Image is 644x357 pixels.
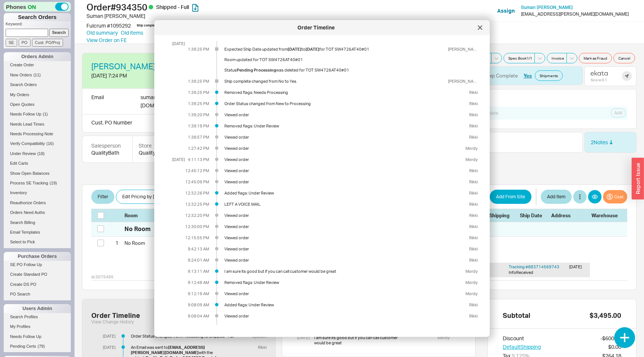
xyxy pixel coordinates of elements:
div: Removed flags: Under Review [224,280,445,285]
a: New Orders(11) [4,71,71,79]
div: Mordy [463,269,478,274]
span: [DATE] [306,47,319,52]
span: ( 11 ) [34,73,41,77]
div: Viewed order [224,146,445,151]
div: - $600.00 [600,335,621,342]
button: Filter [91,190,114,204]
button: Cancel [613,53,635,63]
a: Create Order [4,61,71,69]
input: Search [49,29,69,37]
span: Spec Book 1 / 1 [508,55,532,61]
button: View Change History [91,319,134,325]
div: Order Status changed from New to Processing [224,101,445,106]
button: Invoice [547,53,567,63]
div: Ship complete [137,23,158,28]
div: Mordy [463,146,478,151]
div: Mordy [463,157,478,162]
div: Subtotal [503,311,530,319]
div: Cust. PO Number [82,114,253,133]
button: Edit Pricing by [PERSON_NAME] [116,190,194,204]
div: I am sure its good but if you can call customer would be great [314,333,404,348]
a: Show Open Balances [4,170,71,177]
a: Verify Compatibility(16) [4,140,71,148]
h1: Order # 934350 [86,2,324,12]
div: Viewed order [224,157,445,162]
div: 1:39:25 PM [188,79,209,84]
a: Tracking #883714569743 [509,264,559,269]
div: Rikki [466,190,478,196]
div: 9:08:04 AM [188,313,209,319]
div: [DATE] [166,157,185,162]
a: Create Standard PO [4,271,71,278]
input: SE [6,39,17,47]
input: PO [19,39,31,47]
a: Search Orders [4,81,71,89]
button: Assign [497,7,515,15]
div: [DATE] [97,345,116,350]
span: Add Item [547,192,565,201]
div: 1:39:19 PM [188,123,209,129]
input: Cust. PO/Proj [32,39,63,47]
div: [DATE] 7:24 PM [91,72,167,79]
div: [PERSON_NAME] [445,325,478,330]
div: Viewed order [224,213,445,218]
div: Room [124,212,151,219]
div: Users Admin [4,304,71,313]
div: [DATE] [166,41,185,46]
button: Yes [524,72,532,79]
div: Rikki [466,123,478,129]
div: Rikki [255,345,266,350]
span: New Orders [10,73,32,77]
div: 9:42:13 AM [188,246,209,252]
div: Warehouse [591,212,621,219]
div: Email [91,93,104,110]
span: ( 1 ) [43,112,48,116]
button: Add From Site [490,190,531,204]
div: Rikki [466,101,478,106]
div: Phones [4,2,71,12]
div: Mordy [463,291,478,296]
div: 1:39:25 PM [188,101,209,106]
div: Rikki [466,258,478,263]
a: Old items [121,29,143,37]
div: Viewed order [224,235,445,240]
a: Orders Need Auths [4,209,71,217]
div: Rikki [466,112,478,117]
a: Edit Carts [4,159,71,167]
div: Rikki [466,213,478,218]
a: Search Billing [4,219,71,227]
div: $3,495.00 [590,311,621,319]
div: 1:39:20 PM [188,112,209,117]
div: $0.00 [608,343,621,351]
div: Viewed order [224,224,445,229]
div: Purchase Orders [4,252,71,261]
button: Add Item [541,190,572,204]
div: Rikki [466,302,478,307]
button: Cost [603,190,627,203]
span: ( 79 ) [38,344,45,348]
span: Process SE Tracking [10,181,48,185]
div: [PERSON_NAME] [445,47,478,52]
div: Address [551,212,588,219]
a: SE PO Follow Up [4,261,71,269]
a: Under Review(18) [4,150,71,158]
span: Verify Compatibility [10,141,45,146]
div: Mordy [438,333,450,348]
div: Ship Date [520,212,548,219]
a: Select to Pick [4,238,71,246]
div: Order Timeline [91,311,140,319]
div: 12:32:25 PM [185,202,209,207]
button: Mark as Fraud [579,53,612,63]
div: Added flags: Under Review [224,302,445,307]
div: [DATE] [569,264,587,276]
a: Needs Processing Note [4,130,71,138]
span: InfoReceived [509,270,533,275]
span: Invoice [552,55,564,61]
span: ( 19 ) [50,181,57,185]
div: 1:38:57 PM [188,135,209,140]
div: 12:45:09 PM [185,179,209,184]
div: 1:39:25 PM [188,90,209,95]
h1: Search Orders [4,13,71,21]
a: My Orders [4,91,71,99]
span: Add [614,110,622,116]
